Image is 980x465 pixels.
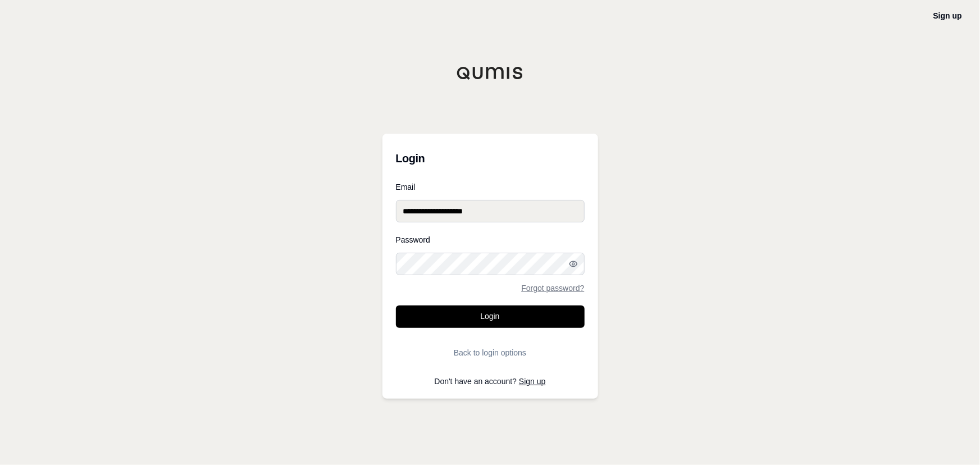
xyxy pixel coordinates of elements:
[396,306,585,328] button: Login
[396,147,585,170] h3: Login
[396,183,585,191] label: Email
[396,377,585,385] p: Don't have an account?
[396,341,585,364] button: Back to login options
[519,377,545,386] a: Sign up
[396,236,585,244] label: Password
[933,11,962,20] a: Sign up
[457,66,524,80] img: Qumis
[521,284,584,292] a: Forgot password?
